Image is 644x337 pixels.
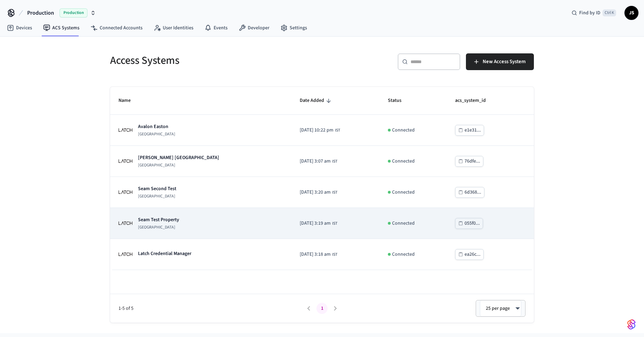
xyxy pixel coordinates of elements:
[480,300,521,317] div: 25 per page
[300,189,337,196] div: Asia/Calcutta
[392,189,415,196] p: Connected
[455,95,495,106] span: acs_system_id
[302,303,342,314] nav: pagination navigation
[465,188,481,197] div: 6d368...
[110,53,318,68] h5: Access Systems
[624,6,638,20] button: JS
[566,7,622,19] div: Find by IDCtrl K
[335,127,340,134] span: IST
[300,158,331,165] span: [DATE] 3:07 am
[392,127,415,134] p: Connected
[465,126,481,135] div: e1e31...
[118,247,132,261] img: Latch Building Logo
[579,9,600,16] span: Find by ID
[300,189,331,196] span: [DATE] 3:20 am
[138,163,219,168] p: [GEOGRAPHIC_DATA]
[148,22,199,34] a: User Identities
[332,252,337,258] span: IST
[138,132,175,137] p: [GEOGRAPHIC_DATA]
[300,251,337,258] div: Asia/Calcutta
[625,7,638,19] span: JS
[455,156,483,167] button: 76dfe...
[118,216,132,230] img: Latch Building Logo
[110,87,534,270] table: sticky table
[627,319,636,330] img: SeamLogoGradient.69752ec5.svg
[465,157,480,166] div: 76dfe...
[38,22,85,34] a: ACS Systems
[465,219,480,228] div: 055f0...
[138,123,175,130] p: Avalon Easton
[300,158,337,165] div: Asia/Calcutta
[138,250,191,257] p: Latch Credential Manager
[27,9,54,17] span: Production
[465,250,481,259] div: ea26c...
[300,220,337,227] div: Asia/Calcutta
[455,187,484,198] button: 6d368...
[332,220,337,227] span: IST
[275,22,313,34] a: Settings
[1,22,38,34] a: Devices
[300,220,331,227] span: [DATE] 3:19 am
[332,158,337,165] span: IST
[300,127,340,134] div: Asia/Calcutta
[300,95,333,106] span: Date Added
[392,251,415,258] p: Connected
[233,22,275,34] a: Developer
[455,249,484,260] button: ea26c...
[138,194,176,199] p: [GEOGRAPHIC_DATA]
[118,154,132,168] img: Latch Building Logo
[138,225,179,230] p: [GEOGRAPHIC_DATA]
[455,125,484,136] button: e1e31...
[138,154,219,161] p: [PERSON_NAME] [GEOGRAPHIC_DATA]
[603,9,616,16] span: Ctrl K
[316,303,328,314] button: page 1
[300,251,331,258] span: [DATE] 3:18 am
[138,185,176,192] p: Seam Second Test
[118,185,132,199] img: Latch Building Logo
[118,305,302,312] span: 1-5 of 5
[466,53,534,70] button: New Access System
[118,123,132,137] img: Latch Building Logo
[300,127,333,134] span: [DATE] 10:22 pm
[60,8,87,17] span: Production
[392,158,415,165] p: Connected
[392,220,415,227] p: Connected
[483,57,526,66] span: New Access System
[332,189,337,196] span: IST
[388,95,411,106] span: Status
[118,95,140,106] span: Name
[138,216,179,223] p: Seam Test Property
[455,218,483,229] button: 055f0...
[199,22,233,34] a: Events
[85,22,148,34] a: Connected Accounts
